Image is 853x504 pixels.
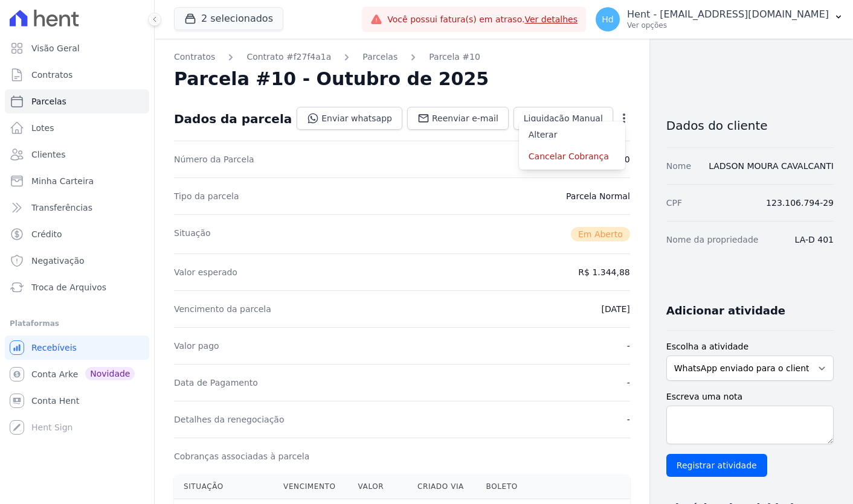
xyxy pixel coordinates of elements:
span: Clientes [31,148,65,161]
dt: Situação [174,227,211,241]
input: Registrar atividade [666,454,767,477]
h2: Parcela #10 - Outubro de 2025 [174,68,489,90]
a: Contratos [174,51,215,63]
span: Troca de Arquivos [31,281,106,293]
a: Cancelar Cobrança [519,145,625,167]
span: Hd [602,15,613,24]
dt: Valor pago [174,340,219,352]
span: Recebíveis [31,342,77,354]
dt: Cobranças associadas à parcela [174,450,309,462]
a: Enviar whatsapp [297,107,402,130]
dd: R$ 1.344,88 [578,266,629,278]
dt: Vencimento da parcela [174,303,271,315]
th: Criado via [408,474,477,499]
a: Alterar [519,124,625,145]
span: Novidade [85,367,135,380]
nav: Breadcrumb [174,51,630,63]
a: Crédito [5,222,149,246]
a: Conta Arke Novidade [5,362,149,386]
span: Lotes [31,122,54,134]
dt: Nome [666,160,691,172]
a: Negativação [5,249,149,273]
h3: Adicionar atividade [666,304,785,318]
a: Contratos [5,63,149,87]
a: Ver detalhes [524,14,578,24]
dd: Parcela Normal [566,190,630,202]
span: Liquidação Manual [524,112,603,124]
span: Visão Geral [31,42,80,54]
span: Transferências [31,202,92,214]
dd: - [627,377,630,389]
dd: - [627,340,630,352]
a: Troca de Arquivos [5,275,149,299]
a: Visão Geral [5,36,149,60]
span: Você possui fatura(s) em atraso. [387,13,578,26]
dt: Nome da propriedade [666,234,759,246]
button: 2 selecionados [174,7,283,30]
span: Negativação [31,255,85,267]
label: Escolha a atividade [666,340,834,353]
a: Transferências [5,196,149,220]
dt: Detalhes da renegociação [174,413,285,426]
a: Clientes [5,142,149,167]
p: Hent - [EMAIL_ADDRESS][DOMAIN_NAME] [627,8,829,21]
dt: Data de Pagamento [174,377,258,389]
a: LADSON MOURA CAVALCANTI [709,161,834,171]
a: Recebíveis [5,336,149,360]
span: Crédito [31,228,62,240]
th: Vencimento [274,474,348,499]
dd: - [627,413,630,426]
a: Parcelas [362,51,398,63]
div: Dados da parcela [174,112,292,126]
a: Minha Carteira [5,169,149,193]
dt: Valor esperado [174,266,237,278]
button: Hd Hent - [EMAIL_ADDRESS][DOMAIN_NAME] Ver opções [586,2,853,36]
dd: LA-D 401 [795,234,834,246]
dt: Número da Parcela [174,153,254,165]
label: Escreva uma nota [666,391,834,403]
dt: Tipo da parcela [174,190,239,202]
span: Minha Carteira [31,175,94,187]
th: Valor [349,474,408,499]
dt: CPF [666,197,682,209]
th: Situação [174,474,274,499]
span: Em Aberto [571,227,630,241]
th: Boleto [477,474,542,499]
a: Liquidação Manual [513,107,613,130]
p: Ver opções [627,21,829,30]
a: Conta Hent [5,389,149,413]
span: Contratos [31,69,72,81]
span: Reenviar e-mail [432,112,498,124]
a: Lotes [5,116,149,140]
span: Conta Arke [31,368,78,380]
a: Reenviar e-mail [407,107,509,130]
dd: [DATE] [601,303,629,315]
h3: Dados do cliente [666,118,834,133]
a: Parcela #10 [429,51,480,63]
span: Parcelas [31,95,66,107]
div: Plataformas [10,316,144,331]
span: Conta Hent [31,395,79,407]
a: Contrato #f27f4a1a [246,51,331,63]
dd: 123.106.794-29 [766,197,834,209]
a: Parcelas [5,89,149,113]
